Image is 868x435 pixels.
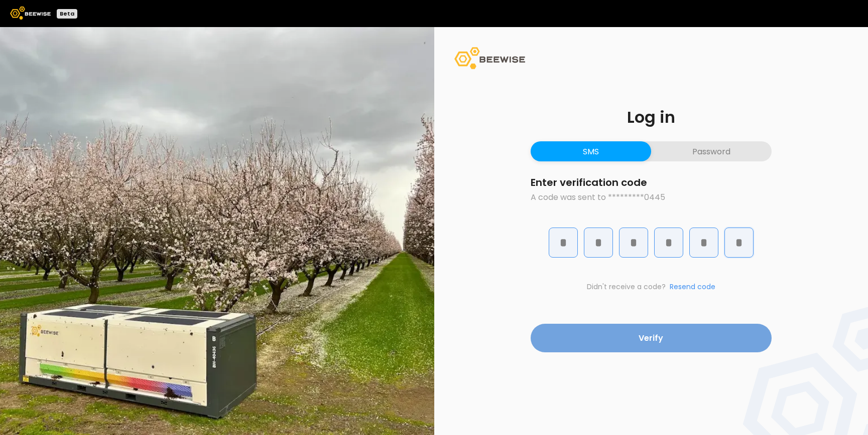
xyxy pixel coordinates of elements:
input: Digit 5 of 6 [689,228,718,258]
span: Verify [639,332,663,344]
input: Digit 4 of 6 [654,228,683,258]
div: Beta [57,9,77,19]
input: Digit 6 of 6 [724,228,754,258]
span: Didn't receive a code? [587,282,715,292]
button: Verify [531,324,772,352]
h1: Log in [531,109,772,125]
img: Beewise logo [10,7,51,20]
input: Digit 1 of 6 [549,228,578,258]
button: SMS [531,141,651,161]
button: Resend code [670,282,715,292]
input: Digit 3 of 6 [619,228,648,258]
h2: Enter verification code [531,177,772,187]
input: Digit 2 of 6 [584,228,613,258]
button: Password [651,141,772,161]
